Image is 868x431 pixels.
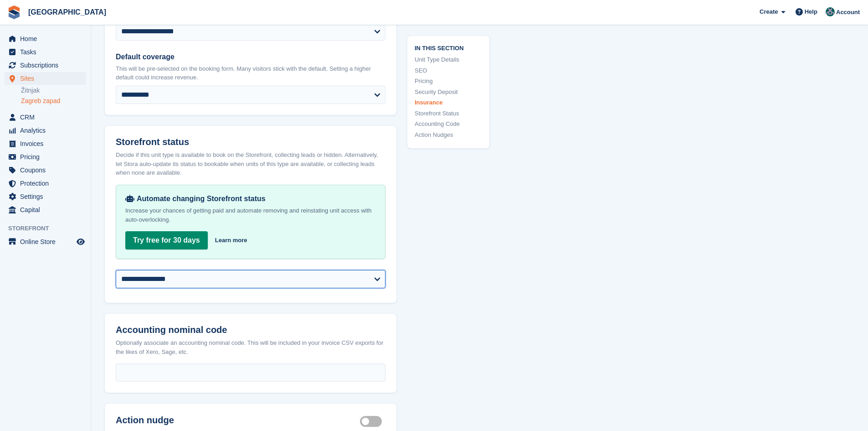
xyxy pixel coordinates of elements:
[5,164,86,177] a: menu
[760,7,778,16] span: Create
[5,177,86,190] a: menu
[20,59,75,72] span: Subscriptions
[5,203,86,216] a: menu
[20,203,75,216] span: Capital
[5,111,86,124] a: menu
[5,151,86,163] a: menu
[5,124,86,137] a: menu
[125,206,376,224] p: Increase your chances of getting paid and automate removing and reinstating unit access with auto...
[20,72,75,85] span: Sites
[116,151,385,177] div: Decide if this unit type is available to book on the Storefront, collecting leads or hidden. Alte...
[20,32,75,45] span: Home
[415,119,482,129] a: Accounting Code
[125,231,208,249] a: Try free for 30 days
[415,109,482,118] a: Storefront Status
[25,5,110,20] a: [GEOGRAPHIC_DATA]
[415,66,482,75] a: SEO
[116,415,360,426] h2: Action nudge
[20,177,75,190] span: Protection
[8,224,91,233] span: Storefront
[116,52,385,62] label: Default coverage
[21,86,86,95] a: Žitnjak
[5,137,86,150] a: menu
[116,64,385,82] p: This will be pre-selected on the booking form. Many visitors stick with the default. Setting a hi...
[360,421,385,422] label: Is active
[5,59,86,72] a: menu
[415,77,482,86] a: Pricing
[116,338,385,356] div: Optionally associate an accounting nominal code. This will be included in your invoice CSV export...
[5,72,86,85] a: menu
[20,151,75,163] span: Pricing
[20,137,75,150] span: Invoices
[215,236,247,245] a: Learn more
[5,46,86,58] a: menu
[116,137,385,147] h2: Storefront status
[20,111,75,124] span: CRM
[415,43,482,52] span: In this section
[20,164,75,177] span: Coupons
[5,235,86,248] a: menu
[116,325,385,335] h2: Accounting nominal code
[5,32,86,45] a: menu
[415,55,482,64] a: Unit Type Details
[21,97,86,105] a: Zagreb zapad
[805,7,817,16] span: Help
[20,235,75,248] span: Online Store
[415,98,482,107] a: Insurance
[836,8,860,17] span: Account
[415,130,482,139] a: Action Nudges
[415,87,482,96] a: Security Deposit
[75,236,86,247] a: Preview store
[20,46,75,58] span: Tasks
[5,190,86,203] a: menu
[7,5,21,19] img: stora-icon-8386f47178a22dfd0bd8f6a31ec36ba5ce8667c1dd55bd0f319d3a0aa187defe.svg
[20,124,75,137] span: Analytics
[826,7,835,16] img: Željko Gobac
[20,190,75,203] span: Settings
[125,194,376,203] div: Automate changing Storefront status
